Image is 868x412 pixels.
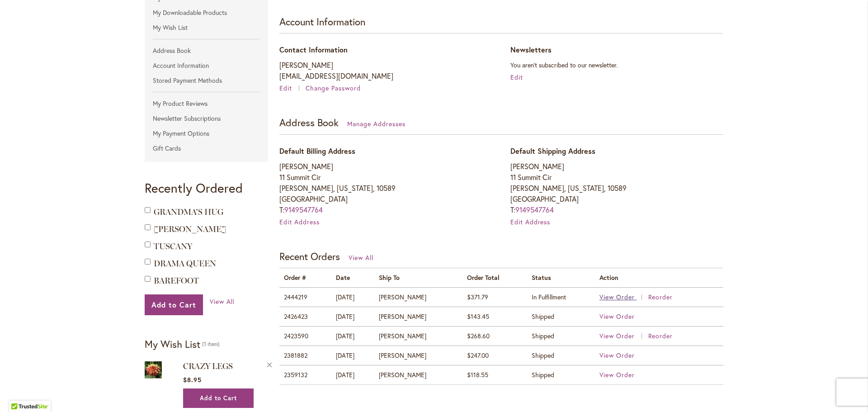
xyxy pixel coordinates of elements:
[154,242,192,251] a: TUSCANY
[279,346,331,365] td: 2381882
[374,287,462,307] td: [PERSON_NAME]
[331,287,374,307] td: [DATE]
[374,307,462,326] td: [PERSON_NAME]
[279,218,320,226] a: Edit Address
[279,161,492,215] address: [PERSON_NAME] 11 Summit Cir [PERSON_NAME], [US_STATE], 10589 [GEOGRAPHIC_DATA] T:
[374,326,462,346] td: [PERSON_NAME]
[648,331,673,340] a: Reorder
[279,326,331,346] td: 2423590
[515,205,554,214] a: 9149547764
[145,127,268,140] a: My Payment Options
[648,293,673,301] a: Reorder
[279,84,292,92] span: Edit
[183,361,233,371] a: CRAZY LEGS
[527,287,594,307] td: In Fulfillment
[599,293,635,301] span: View Order
[279,287,331,307] td: 2444219
[154,276,199,286] a: BAREFOOT
[374,346,462,365] td: [PERSON_NAME]
[510,146,595,156] span: Default Shipping Address
[284,205,323,214] a: 9149547764
[145,180,243,196] strong: Recently Ordered
[145,360,162,382] a: CRAZY LEGS
[599,370,635,379] a: View Order
[279,84,304,92] a: Edit
[467,370,488,379] span: $118.55
[349,253,373,262] a: View All
[145,360,162,380] img: CRAZY LEGS
[510,73,523,81] a: Edit
[145,21,268,34] a: My Wish List
[154,259,216,269] a: DRAMA QUEEN
[202,341,220,347] span: 1 item
[279,307,331,326] td: 2426423
[279,250,340,263] strong: Recent Orders
[279,60,492,81] p: [PERSON_NAME] [EMAIL_ADDRESS][DOMAIN_NAME]
[467,331,490,340] span: $268.60
[183,388,254,408] button: Add to Cart
[599,293,646,301] a: View Order
[527,268,594,287] th: Status
[527,326,594,346] td: Shipped
[145,74,268,87] a: Stored Payment Methods
[145,97,268,110] a: My Product Reviews
[331,307,374,326] td: [DATE]
[374,365,462,384] td: [PERSON_NAME]
[510,60,723,71] p: You aren't subscribed to our newsletter.
[462,268,527,287] th: Order Total
[183,375,202,384] span: $8.95
[145,142,268,155] a: Gift Cards
[279,146,355,156] span: Default Billing Address
[467,312,489,321] span: $143.45
[210,297,235,306] a: View All
[331,268,374,287] th: Date
[599,331,635,340] span: View Order
[154,224,226,234] a: [PERSON_NAME]
[145,337,200,350] strong: My Wish List
[154,207,223,217] a: GRANDMA'S HUG
[510,45,552,54] span: Newsletters
[7,380,32,405] iframe: Launch Accessibility Center
[145,112,268,125] a: Newsletter Subscriptions
[279,268,331,287] th: Order #
[527,346,594,365] td: Shipped
[331,346,374,365] td: [DATE]
[599,312,635,321] a: View Order
[331,365,374,384] td: [DATE]
[467,351,489,360] span: $247.00
[374,268,462,287] th: Ship To
[599,331,646,340] a: View Order
[510,218,551,226] a: Edit Address
[279,45,348,54] span: Contact Information
[510,161,723,215] address: [PERSON_NAME] 11 Summit Cir [PERSON_NAME], [US_STATE], 10589 [GEOGRAPHIC_DATA] T:
[145,6,268,19] a: My Downloadable Products
[467,293,488,301] span: $371.79
[347,119,406,128] a: Manage Addresses
[279,365,331,384] td: 2359132
[145,44,268,57] a: Address Book
[145,59,268,72] a: Account Information
[331,326,374,346] td: [DATE]
[599,351,635,360] a: View Order
[279,116,339,129] strong: Address Book
[527,307,594,326] td: Shipped
[279,15,365,28] strong: Account Information
[200,394,237,402] span: Add to Cart
[595,268,723,287] th: Action
[151,300,196,309] span: Add to Cart
[306,84,361,92] a: Change Password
